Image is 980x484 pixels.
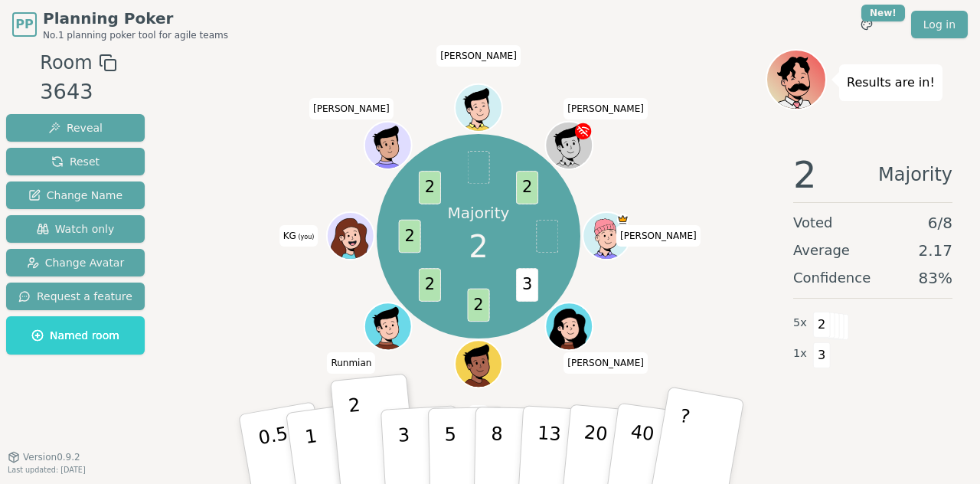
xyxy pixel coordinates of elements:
[919,267,952,289] span: 83 %
[348,394,367,478] p: 2
[563,352,648,374] span: Click to change your name
[516,268,538,302] span: 3
[793,212,833,234] span: Voted
[6,148,145,175] button: Reset
[928,212,952,234] span: 6 / 8
[328,214,373,258] button: Click to change your avatar
[516,171,538,204] span: 2
[793,345,807,362] span: 1 x
[793,156,817,193] span: 2
[279,225,318,247] span: Click to change your name
[327,352,375,374] span: Click to change your name
[918,240,952,261] span: 2.17
[12,8,228,41] a: PPPlanning PokerNo.1 planning poker tool for agile teams
[18,289,132,304] span: Request a feature
[793,240,850,261] span: Average
[40,49,92,77] span: Room
[813,342,831,368] span: 3
[617,214,629,225] span: Alice is the host
[399,220,421,253] span: 2
[43,8,228,29] span: Planning Poker
[793,267,871,289] span: Confidence
[467,289,489,322] span: 2
[813,312,831,338] span: 2
[6,181,145,209] button: Change Name
[861,5,905,21] div: New!
[23,451,80,463] span: Version 0.9.2
[419,171,441,204] span: 2
[48,120,103,136] span: Reveal
[6,249,145,276] button: Change Avatar
[40,77,116,108] div: 3643
[878,156,952,193] span: Majority
[8,451,80,463] button: Version0.9.2
[469,224,488,270] span: 2
[436,45,521,67] span: Click to change your name
[31,328,119,343] span: Named room
[8,466,86,474] span: Last updated: [DATE]
[6,215,145,243] button: Watch only
[37,221,115,237] span: Watch only
[296,234,315,240] span: (you)
[448,202,510,224] p: Majority
[847,72,935,93] p: Results are in!
[309,98,394,119] span: Click to change your name
[6,114,145,142] button: Reveal
[419,268,441,302] span: 2
[15,15,33,34] span: PP
[911,11,968,38] a: Log in
[853,11,880,38] button: New!
[6,283,145,310] button: Request a feature
[27,255,125,270] span: Change Avatar
[563,98,648,119] span: Click to change your name
[43,29,228,41] span: No.1 planning poker tool for agile teams
[51,154,100,169] span: Reset
[469,405,488,427] span: Click to change your name
[793,315,807,332] span: 5 x
[28,188,122,203] span: Change Name
[616,225,701,247] span: Click to change your name
[6,316,145,355] button: Named room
